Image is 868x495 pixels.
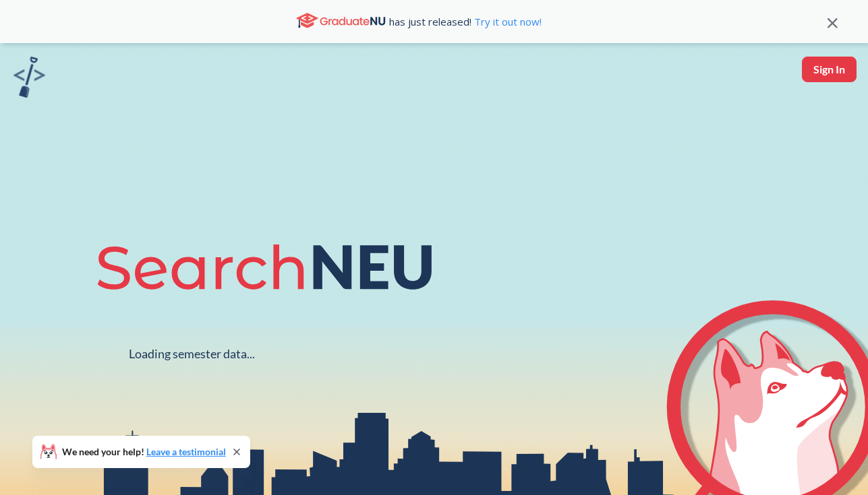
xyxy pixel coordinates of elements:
a: sandbox logo [13,57,45,102]
img: sandbox logo [13,57,45,98]
span: We need your help! [62,447,226,457]
a: Leave a testimonial [146,446,226,457]
button: Sign In [802,57,857,82]
a: Try it out now! [471,15,542,28]
span: has just released! [389,14,542,29]
div: Loading semester data... [129,346,255,362]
